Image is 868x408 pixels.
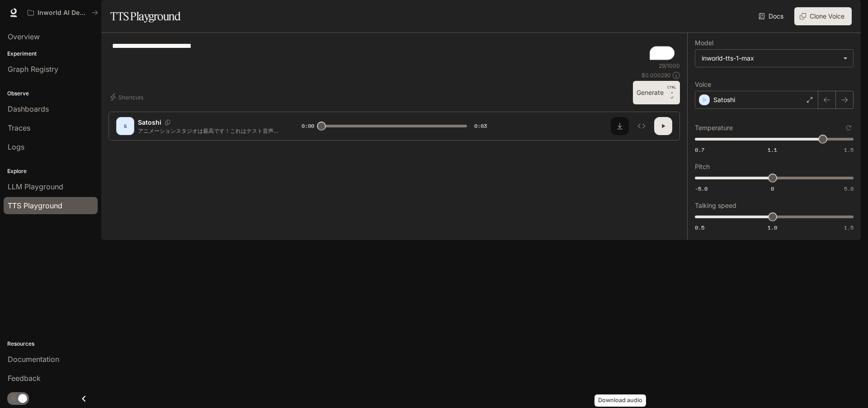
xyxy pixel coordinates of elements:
[695,164,710,170] p: Pitch
[844,224,854,231] span: 1.5
[695,202,736,209] p: Talking speed
[695,146,704,154] span: 0.7
[695,125,733,131] p: Temperature
[138,127,280,135] p: アニメーションスタジオは最高です！これはテスト音声です。
[667,84,676,95] p: CTRL +
[695,50,853,67] div: inworld-tts-1-max
[108,90,147,104] button: Shortcuts
[659,62,680,70] p: 29 / 1000
[667,84,676,101] p: ⏎
[594,394,646,407] div: Download audio
[632,117,651,135] button: Inspect
[844,123,854,133] button: Reset to default
[794,7,852,25] button: Clone Voice
[695,185,708,192] span: -5.0
[302,122,314,131] span: 0:00
[757,7,787,25] a: Docs
[844,146,854,154] span: 1.5
[474,122,487,131] span: 0:03
[112,41,676,61] textarea: To enrich screen reader interactions, please activate Accessibility in Grammarly extension settings
[768,224,777,231] span: 1.0
[844,185,854,192] span: 5.0
[768,146,777,154] span: 1.1
[24,4,102,22] button: All workspaces
[713,95,735,104] p: Satoshi
[110,7,180,25] h1: TTS Playground
[702,54,839,63] div: inworld-tts-1-max
[695,40,713,46] p: Model
[695,224,704,231] span: 0.5
[771,185,774,192] span: 0
[642,71,671,79] p: $ 0.000290
[633,81,680,104] button: GenerateCTRL +⏎
[38,9,88,17] p: Inworld AI Demos
[138,118,161,127] p: Satoshi
[161,120,174,125] button: Copy Voice ID
[611,117,629,135] button: Download audio
[695,81,711,88] p: Voice
[118,119,132,133] div: S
